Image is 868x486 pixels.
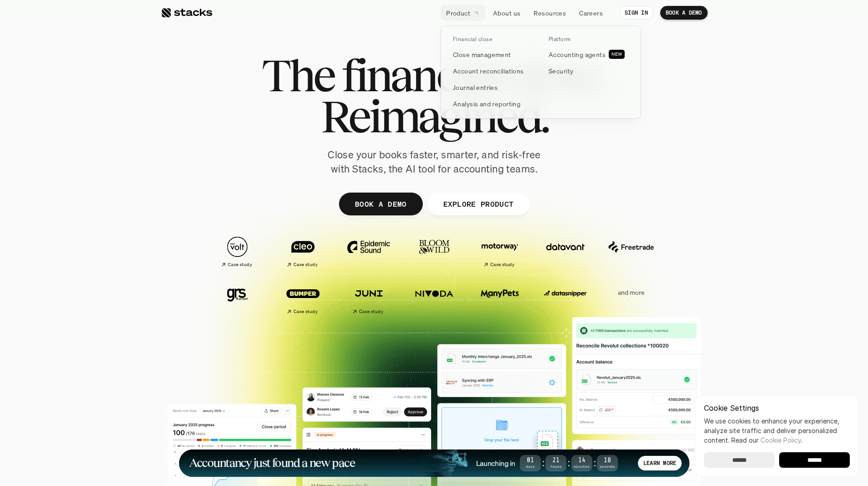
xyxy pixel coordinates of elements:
[275,278,331,318] a: Case study
[339,193,422,215] a: BOOK A DEMO
[541,458,545,468] strong: :
[262,55,334,96] span: The
[597,465,618,468] span: Seconds
[520,465,541,468] span: Days
[447,46,539,63] a: Close management
[571,465,592,468] span: Minutes
[209,232,266,272] a: Case study
[543,63,634,79] a: Security
[611,52,622,57] h2: NEW
[488,5,526,21] a: About us
[490,262,514,267] h2: Case study
[275,232,331,272] a: Case study
[228,262,252,267] h2: Case study
[320,96,548,137] span: Reimagined.
[179,449,689,477] a: Accountancy just found a new paceLaunching in01Days:21Hours:14Minutes:18SecondsLEARN MORE
[571,458,592,463] span: 14
[453,50,511,59] p: Close management
[666,10,702,16] p: BOOK A DEMO
[320,148,548,176] p: Close your books faster, smarter, and risk-free with Stacks, the AI tool for accounting teams.
[592,458,597,468] strong: :
[447,95,539,112] a: Analysis and reporting
[453,83,498,92] p: Journal entries
[731,436,802,444] span: Read our .
[359,309,383,314] h2: Case study
[293,262,318,267] h2: Case study
[625,10,648,16] p: SIGN IN
[189,458,355,468] h1: Accountancy just found a new pace
[549,36,571,42] p: Platform
[579,8,603,18] p: Careers
[340,278,397,318] a: Case study
[446,8,470,18] p: Product
[493,8,520,18] p: About us
[760,436,801,444] a: Cookie Policy
[520,458,541,463] span: 01
[549,66,573,76] p: Security
[453,99,520,109] p: Analysis and reporting
[447,63,539,79] a: Account reconciliations
[293,309,318,314] h2: Case study
[453,36,492,42] p: Financial close
[643,460,676,466] p: LEARN MORE
[574,5,608,21] a: Careers
[545,465,566,468] span: Hours
[476,458,515,468] h4: Launching in
[342,55,499,96] span: financial
[704,416,850,445] p: We use cookies to enhance your experience, analyze site traffic and deliver personalized content.
[660,6,708,20] a: BOOK A DEMO
[704,404,850,412] p: Cookie Settings
[427,193,529,215] a: EXPLORE PRODUCT
[543,46,634,63] a: Accounting agentsNEW
[528,5,571,21] a: Resources
[597,458,618,463] span: 18
[566,458,571,468] strong: :
[603,289,659,297] p: and more
[545,458,566,463] span: 21
[354,197,406,210] p: BOOK A DEMO
[443,197,514,210] p: EXPLORE PRODUCT
[549,50,606,59] p: Accounting agents
[619,6,653,20] a: SIGN IN
[447,79,539,95] a: Journal entries
[108,211,148,218] a: Privacy Policy
[534,8,566,18] p: Resources
[472,232,528,272] a: Case study
[453,66,524,76] p: Account reconciliations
